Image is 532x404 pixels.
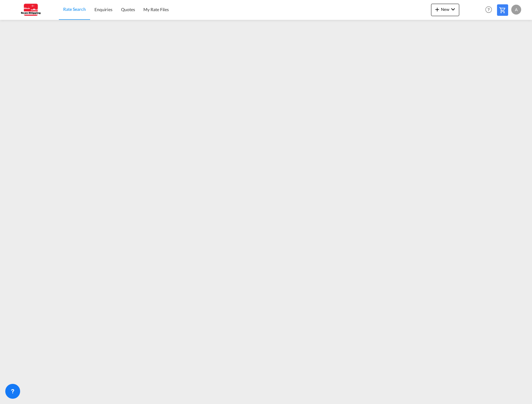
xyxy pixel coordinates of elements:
[511,5,521,15] div: A
[63,7,86,12] span: Rate Search
[94,7,112,12] span: Enquiries
[9,3,51,17] img: 123b615026f311ee80dabbd30bc9e10f.jpg
[121,7,135,12] span: Quotes
[483,4,497,15] div: Help
[483,4,494,15] span: Help
[431,4,459,16] button: icon-plus 400-fgNewicon-chevron-down
[434,6,441,13] md-icon: icon-plus 400-fg
[143,7,169,12] span: My Rate Files
[449,6,457,13] md-icon: icon-chevron-down
[434,7,457,12] span: New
